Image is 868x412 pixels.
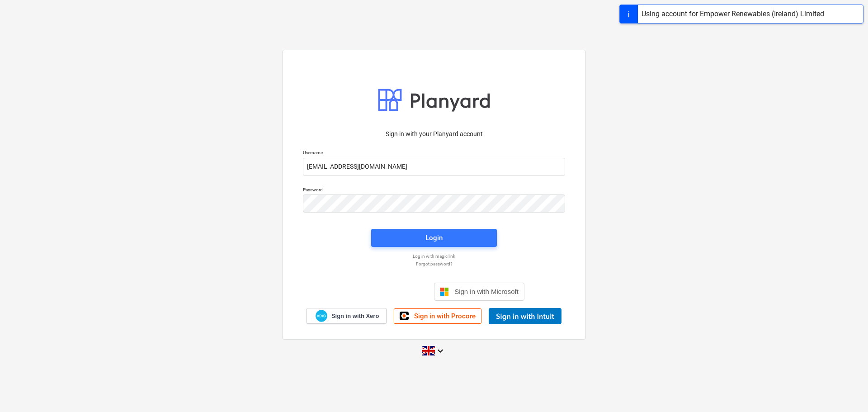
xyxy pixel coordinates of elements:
[371,229,497,247] button: Login
[298,261,570,267] a: Forgot password?
[303,158,565,176] input: Username
[454,288,519,295] span: Sign in with Microsoft
[339,282,431,302] iframe: Sign in with Google Button
[303,129,565,139] p: Sign in with your Planyard account
[414,312,476,320] span: Sign in with Procore
[331,312,379,320] span: Sign in with Xero
[298,253,570,259] a: Log in with magic link
[435,346,446,356] i: keyboard_arrow_down
[394,308,481,324] a: Sign in with Procore
[307,308,387,324] a: Sign in with Xero
[316,310,327,322] img: Xero logo
[303,150,565,157] p: Username
[425,232,443,244] div: Login
[440,287,449,296] img: Microsoft logo
[303,187,565,194] p: Password
[642,9,824,19] div: Using account for Empower Renewables (Ireland) Limited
